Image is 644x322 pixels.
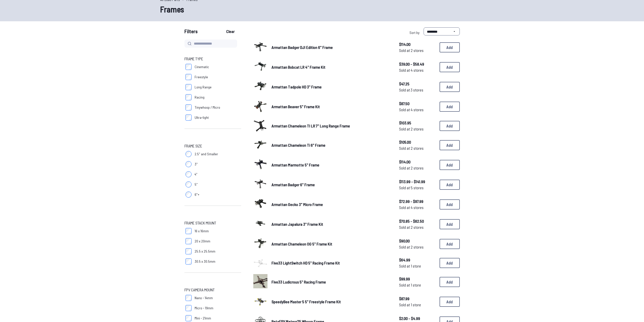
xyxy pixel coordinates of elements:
[253,59,267,75] a: image
[185,64,192,70] input: Cinematic
[272,260,340,265] span: Five33 LightSwitch HD 5" Racing Frame Kit
[253,177,267,193] a: image
[184,56,203,62] span: Frame Type
[195,259,215,264] span: 30.5 x 30.5mm
[253,216,267,231] img: image
[272,182,315,187] span: Armattan Badger 6" Frame
[185,74,192,80] input: Freestyle
[440,102,460,112] button: Add
[253,258,267,268] img: image
[222,27,239,35] button: Clear
[272,162,391,168] a: Armattan Marmotte 5" Frame
[184,287,215,293] span: FPV Camera Mount
[195,306,213,311] span: Micro - 19mm
[185,115,192,121] input: Ultra-light
[424,27,460,35] select: Sort by
[195,74,208,80] span: Freestyle
[399,204,435,211] span: Sold at 4 stores
[272,279,391,285] a: Five33 Ludicrous 5" Racing Frame
[399,47,435,53] span: Sold at 2 stores
[253,274,267,288] img: image
[272,64,391,70] a: Armattan Bobcat LR 4" Frame Kit
[272,44,391,50] a: Armattan Badger DJI Edition 6" Frame
[195,105,220,110] span: Tinywhoop / Micro
[399,107,435,113] span: Sold at 4 stores
[399,276,435,282] span: $99.99
[272,182,391,188] a: Armattan Badger 6" Frame
[272,45,333,50] span: Armattan Badger DJI Edition 6" Frame
[195,295,213,300] span: Nano - 14mm
[399,244,435,250] span: Sold at 2 stores
[399,126,435,132] span: Sold at 2 stores
[399,139,435,145] span: $105.00
[440,258,460,268] button: Add
[195,172,197,177] span: 4"
[184,27,198,37] span: Filters
[399,165,435,171] span: Sold at 2 stores
[195,192,199,197] span: 6"+
[253,256,267,270] a: image
[185,94,192,100] input: Racing
[440,42,460,52] button: Add
[185,181,192,187] input: 5"
[399,282,435,288] span: Sold at 1 store
[440,277,460,287] button: Add
[195,229,209,234] span: 16 x 16mm
[272,201,391,207] a: Armattan Gecko 3" Micro Frame
[399,224,435,230] span: Sold at 2 stores
[440,239,460,249] button: Add
[399,185,435,191] span: Sold at 5 stores
[160,3,484,15] h1: Frames
[185,258,192,264] input: 30.5 x 30.5mm
[399,81,435,87] span: $47.25
[440,297,460,307] button: Add
[272,143,325,147] span: Armattan Chameleon Ti 6" Frame
[399,302,435,308] span: Sold at 1 store
[253,274,267,290] a: image
[399,179,435,185] span: $113.99 - $141.99
[195,85,212,90] span: Long Range
[440,160,460,170] button: Add
[195,316,211,321] span: Mini - 21mm
[272,279,326,284] span: Five33 Ludicrous 5" Racing Frame
[253,40,267,54] img: image
[253,59,267,73] img: image
[195,162,198,167] span: 3"
[185,248,192,254] input: 25.5 x 25.5mm
[185,161,192,167] input: 3"
[272,260,391,266] a: Five33 LightSwitch HD 5" Racing Frame Kit
[272,222,323,226] span: Armattan Japalura 3" Frame Kit
[253,40,267,55] a: image
[272,221,391,227] a: Armattan Japalura 3" Frame Kit
[440,180,460,190] button: Add
[272,142,391,148] a: Armattan Chameleon Ti 6" Frame
[253,119,267,133] a: image
[272,123,391,129] a: Armattan Chameleon TI LR 7" Long Range Frame
[185,295,192,301] input: Nano - 14mm
[195,95,204,100] span: Racing
[184,143,202,149] span: Frame Size
[253,236,267,252] a: image
[185,228,192,234] input: 16 x 16mm
[272,202,323,207] span: Armattan Gecko 3" Micro Frame
[185,104,192,110] input: Tinywhoop / Micro
[195,239,210,244] span: 20 x 20mm
[253,137,267,153] a: image
[440,199,460,210] button: Add
[185,151,192,157] input: 2.5" and Smaller
[272,241,332,246] span: Armattan Chameleon OG 5" Frame Kit
[272,299,341,304] span: SpeedyBee Master 5 5" Freestyle Frame Kit
[195,182,198,187] span: 5"
[195,151,218,157] span: 2.5" and Smaller
[440,62,460,72] button: Add
[253,197,267,211] img: image
[253,294,267,310] a: image
[440,219,460,229] button: Add
[253,216,267,232] a: image
[253,197,267,212] a: image
[272,241,391,247] a: Armattan Chameleon OG 5" Frame Kit
[272,104,320,109] span: Armattan Beaver 5" Frame Kit
[399,87,435,93] span: Sold at 3 stores
[253,137,267,151] img: image
[253,79,267,93] img: image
